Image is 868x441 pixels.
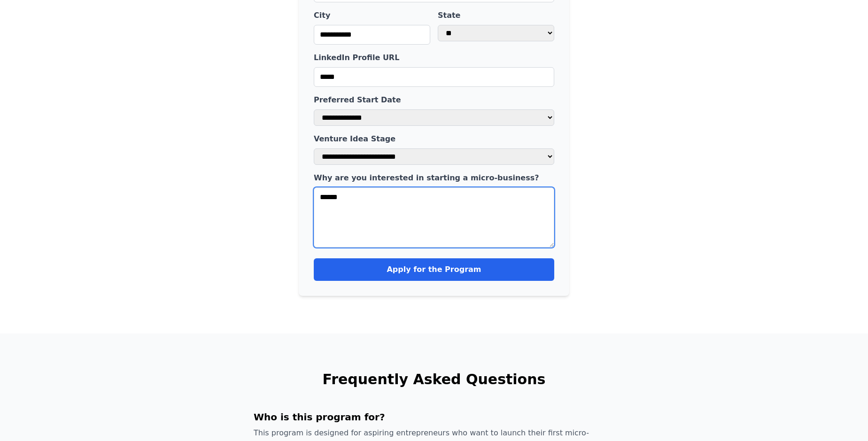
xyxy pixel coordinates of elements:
[314,258,554,281] button: Apply for the Program
[314,52,554,63] label: LinkedIn Profile URL
[254,410,614,424] h3: Who is this program for?
[314,172,554,184] label: Why are you interested in starting a micro-business?
[141,371,727,388] h2: Frequently Asked Questions
[314,133,554,145] label: Venture Idea Stage
[314,94,554,106] label: Preferred Start Date
[438,10,554,21] label: State
[314,10,430,21] label: City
